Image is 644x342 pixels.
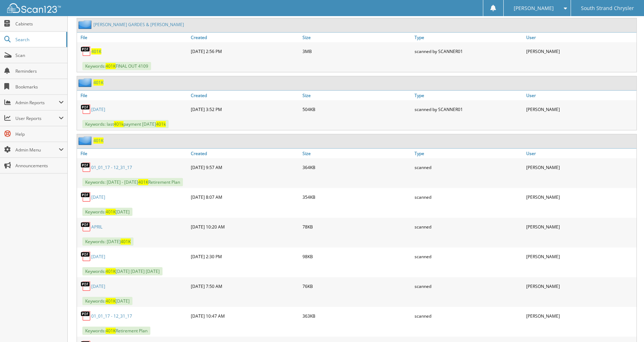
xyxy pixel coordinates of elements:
[189,44,301,58] div: [DATE] 2:56 PM
[189,160,301,174] div: [DATE] 9:57 AM
[82,120,169,128] span: Keywords: last payment [DATE]
[413,279,525,293] div: scanned
[301,249,413,264] div: 98KB
[524,249,636,264] div: [PERSON_NAME]
[301,160,413,174] div: 364KB
[413,149,525,158] a: Type
[81,251,91,262] img: PDF.png
[81,281,91,292] img: PDF.png
[106,209,116,215] span: 401K
[156,121,166,127] span: 401k
[91,224,102,230] a: APRIL
[524,149,636,158] a: User
[91,48,101,54] a: 401K
[413,249,525,264] div: scanned
[413,91,525,100] a: Type
[301,220,413,234] div: 78KB
[77,149,189,158] a: File
[91,283,105,289] a: [DATE]
[189,309,301,323] div: [DATE] 10:47 AM
[81,192,91,202] img: PDF.png
[15,68,64,74] span: Reminders
[301,33,413,42] a: Size
[413,160,525,174] div: scanned
[301,44,413,58] div: 3MB
[514,6,554,10] span: [PERSON_NAME]
[413,190,525,204] div: scanned
[189,220,301,234] div: [DATE] 10:20 AM
[413,309,525,323] div: scanned
[15,84,64,90] span: Bookmarks
[189,149,301,158] a: Created
[15,163,64,169] span: Announcements
[413,220,525,234] div: scanned
[15,100,59,106] span: Admin Reports
[524,160,636,174] div: [PERSON_NAME]
[82,62,151,70] span: Keywords: FINAL OUT 4109
[524,102,636,116] div: [PERSON_NAME]
[15,131,64,137] span: Help
[413,44,525,58] div: scanned by SCANNER01
[524,190,636,204] div: [PERSON_NAME]
[82,327,150,335] span: Keywords: Retirement Plan
[78,20,93,29] img: folder2.png
[524,91,636,100] a: User
[189,33,301,42] a: Created
[581,6,634,10] span: South Strand Chrysler
[91,106,105,112] a: [DATE]
[15,21,64,27] span: Cabinets
[93,80,103,86] a: 401K
[106,268,116,274] span: 401K
[301,102,413,116] div: 504KB
[82,267,163,275] span: Keywords: [DATE] [DATE] [DATE]
[78,78,93,87] img: folder2.png
[413,102,525,116] div: scanned by SCANNER01
[301,91,413,100] a: Size
[524,33,636,42] a: User
[7,3,61,13] img: scan123-logo-white.svg
[91,164,132,170] a: 01_01_17 - 12_31_17
[106,63,116,69] span: 401K
[93,21,184,28] a: [PERSON_NAME] GARDES & [PERSON_NAME]
[82,208,132,216] span: Keywords: [DATE]
[524,309,636,323] div: [PERSON_NAME]
[15,115,59,121] span: User Reports
[81,104,91,115] img: PDF.png
[114,121,124,127] span: 401k
[78,136,93,145] img: folder2.png
[82,237,134,246] span: Keywords: [DATE]
[77,33,189,42] a: File
[189,102,301,116] div: [DATE] 3:52 PM
[413,33,525,42] a: Type
[106,298,116,304] span: 401K
[91,313,132,319] a: 01_01_17 - 12_31_17
[91,254,105,260] a: [DATE]
[301,279,413,293] div: 76KB
[82,297,132,305] span: Keywords: [DATE]
[81,46,91,57] img: PDF.png
[524,220,636,234] div: [PERSON_NAME]
[301,149,413,158] a: Size
[121,239,131,245] span: 401K
[189,249,301,264] div: [DATE] 2:30 PM
[15,52,64,58] span: Scan
[81,221,91,232] img: PDF.png
[15,147,59,153] span: Admin Menu
[301,309,413,323] div: 363KB
[608,308,644,342] iframe: Chat Widget
[82,178,183,186] span: Keywords: [DATE] - [DATE] Retirement Plan
[189,91,301,100] a: Created
[15,37,63,43] span: Search
[81,162,91,173] img: PDF.png
[91,194,105,200] a: [DATE]
[93,138,103,144] a: 401K
[81,310,91,321] img: PDF.png
[138,179,148,185] span: 401K
[524,279,636,293] div: [PERSON_NAME]
[524,44,636,58] div: [PERSON_NAME]
[301,190,413,204] div: 354KB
